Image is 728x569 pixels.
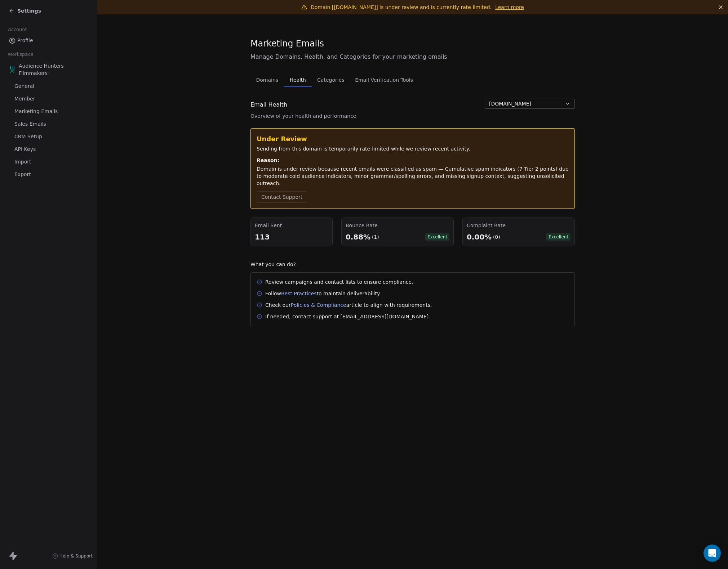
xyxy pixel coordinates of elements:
[14,120,46,128] span: Sales Emails
[6,80,91,92] a: General
[9,66,16,73] img: AHFF%20symbol.png
[14,133,42,140] span: CRM Setup
[703,545,721,562] div: Open Intercom Messenger
[250,261,575,268] div: What you can do?
[6,93,91,105] a: Member
[265,301,432,309] div: Check our article to align with requirements.
[52,553,93,559] a: Help & Support
[493,233,500,241] div: (0)
[14,82,34,90] span: General
[467,232,492,242] div: 0.00%
[489,100,531,108] span: [DOMAIN_NAME]
[265,290,381,297] div: Follow to maintain deliverability.
[257,145,569,152] div: Sending from this domain is temporarily rate-limited while we review recent activity.
[255,232,328,242] div: 113
[257,157,569,164] div: Reason:
[59,553,93,559] span: Help & Support
[250,53,575,61] span: Manage Domains, Health, and Categories for your marketing emails
[281,291,317,296] a: Best Practices
[6,169,91,180] a: Export
[265,313,430,320] div: If needed, contact support at [EMAIL_ADDRESS][DOMAIN_NAME].
[14,171,31,178] span: Export
[14,108,58,115] span: Marketing Emails
[352,75,416,85] span: Email Verification Tools
[250,38,324,49] span: Marketing Emails
[14,95,35,103] span: Member
[257,134,569,144] div: Under Review
[346,222,449,229] div: Bounce Rate
[467,222,571,229] div: Complaint Rate
[346,232,370,242] div: 0.88%
[372,233,379,241] div: (1)
[311,4,492,10] span: Domain [[DOMAIN_NAME]] is under review and is currently rate limited.
[257,191,307,203] button: Contact Support
[17,37,33,44] span: Profile
[9,7,41,14] a: Settings
[6,143,91,155] a: API Keys
[6,106,91,117] a: Marketing Emails
[250,100,287,109] span: Email Health
[6,118,91,130] a: Sales Emails
[5,24,30,35] span: Account
[291,302,346,308] a: Policies & Compliance
[250,112,356,120] span: Overview of your health and performance
[287,75,309,85] span: Health
[253,75,281,85] span: Domains
[5,49,36,60] span: Workspace
[19,62,88,77] span: Audience Hunters Filmmakers
[6,35,91,46] a: Profile
[257,165,569,187] div: Domain is under review because recent emails were classified as spam — Cumulative spam indicators...
[495,4,524,11] a: Learn more
[255,222,328,229] div: Email Sent
[314,75,347,85] span: Categories
[14,145,36,153] span: API Keys
[425,233,449,241] span: Excellent
[265,278,413,286] div: Review campaigns and contact lists to ensure compliance.
[17,7,41,14] span: Settings
[6,156,91,168] a: Import
[546,233,571,241] span: Excellent
[14,158,31,166] span: Import
[6,131,91,143] a: CRM Setup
